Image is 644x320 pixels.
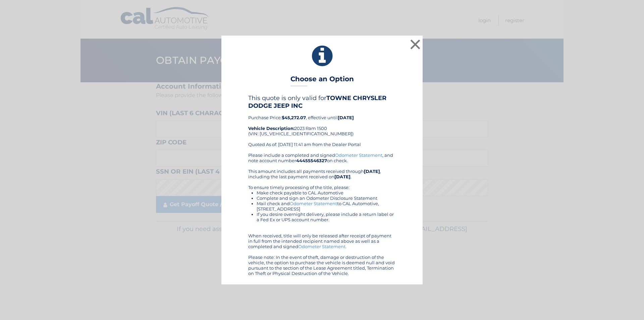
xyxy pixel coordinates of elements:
strong: Vehicle Description: [248,126,294,131]
b: 44455546327 [296,158,327,163]
li: Complete and sign an Odometer Disclosure Statement [257,195,396,201]
b: $45,272.07 [282,115,306,120]
h4: This quote is only valid for [248,94,396,109]
b: TOWNE CHRYSLER DODGE JEEP INC [248,94,386,109]
a: Odometer Statement [290,201,337,206]
div: Purchase Price: , effective until 2023 Ram 1500 (VIN: [US_VEHICLE_IDENTIFICATION_NUMBER]) Quoted ... [248,94,396,152]
li: If you desire overnight delivery, please include a return label or a Fed Ex or UPS account number. [257,212,396,222]
b: [DATE] [338,115,354,120]
li: Mail check and to CAL Automotive, [STREET_ADDRESS] [257,201,396,212]
h3: Choose an Option [290,75,354,87]
li: Make check payable to CAL Automotive [257,190,396,195]
b: [DATE] [364,169,380,174]
a: Odometer Statement [298,244,345,249]
a: Odometer Statement [335,152,382,158]
b: [DATE] [334,174,351,179]
div: Please include a completed and signed , and note account number on check. This amount includes al... [248,152,396,276]
button: × [409,38,422,51]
